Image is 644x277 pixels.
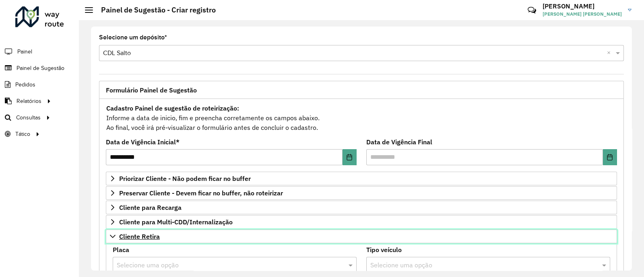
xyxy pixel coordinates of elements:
h2: Painel de Sugestão - Criar registro [93,6,216,14]
button: Choose Date [343,149,357,165]
span: Cliente para Multi-CDD/Internalização [119,219,233,225]
div: Informe a data de inicio, fim e preencha corretamente os campos abaixo. Ao final, você irá pré-vi... [106,103,617,133]
a: Contato Rápido [523,2,541,19]
span: Painel [17,47,32,56]
span: Consultas [16,113,41,122]
strong: Cadastro Painel de sugestão de roteirização: [106,104,239,112]
a: Cliente Retira [106,230,617,243]
a: Preservar Cliente - Devem ficar no buffer, não roteirizar [106,186,617,200]
span: Formulário Painel de Sugestão [106,87,197,93]
label: Data de Vigência Inicial [106,137,180,147]
label: Selecione um depósito [99,33,167,42]
a: Cliente para Recarga [106,201,617,214]
span: [PERSON_NAME] [PERSON_NAME] [543,10,622,18]
h3: [PERSON_NAME] [543,2,622,10]
span: Cliente para Recarga [119,204,182,211]
span: Clear all [607,48,614,58]
button: Choose Date [603,149,617,165]
label: Tipo veículo [366,245,402,254]
span: Pedidos [15,80,35,89]
span: Painel de Sugestão [17,64,64,72]
span: Preservar Cliente - Devem ficar no buffer, não roteirizar [119,190,283,196]
span: Cliente Retira [119,233,160,240]
span: Relatórios [17,97,41,105]
label: Data de Vigência Final [366,137,432,147]
span: Tático [15,130,30,138]
span: Priorizar Cliente - Não podem ficar no buffer [119,175,251,182]
a: Priorizar Cliente - Não podem ficar no buffer [106,172,617,185]
label: Placa [113,245,129,254]
a: Cliente para Multi-CDD/Internalização [106,215,617,229]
